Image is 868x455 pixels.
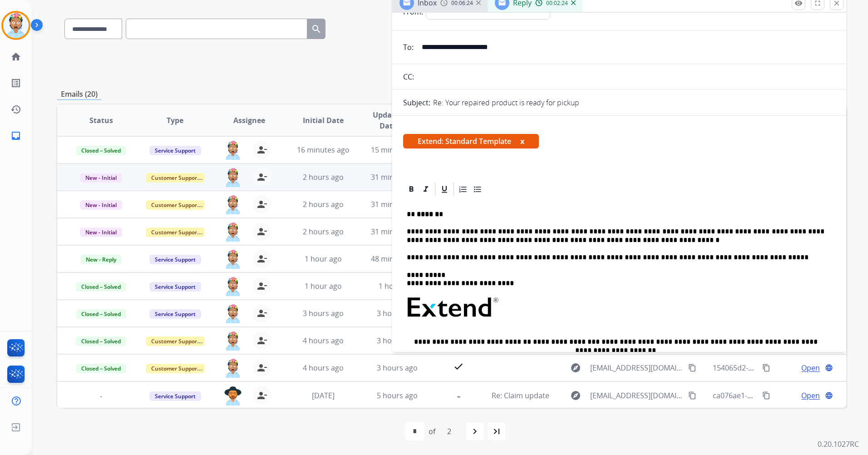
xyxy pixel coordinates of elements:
[256,199,267,210] mat-icon: person_remove
[224,386,242,406] img: agent-avatar
[224,304,242,323] img: agent-avatar
[688,391,696,400] mat-icon: content_copy
[404,183,418,196] div: Bold
[256,335,267,346] mat-icon: person_remove
[818,439,859,450] p: 0.20.1027RC
[688,364,696,372] mat-icon: content_copy
[403,42,414,53] p: To:
[76,282,126,292] span: Closed – Solved
[491,426,502,437] mat-icon: last_page
[233,115,265,126] span: Assignee
[453,361,464,372] mat-icon: check
[303,227,344,237] span: 2 hours ago
[456,183,470,196] div: Ordered List
[76,309,126,319] span: Closed – Solved
[149,255,201,264] span: Service Support
[146,336,205,346] span: Customer Support
[256,362,267,373] mat-icon: person_remove
[379,281,416,291] span: 1 hour ago
[149,146,201,155] span: Service Support
[377,391,418,401] span: 5 hours ago
[303,308,344,318] span: 3 hours ago
[520,136,524,147] button: x
[303,172,344,182] span: 2 hours ago
[149,309,201,319] span: Service Support
[311,24,322,35] mat-icon: search
[570,362,581,373] mat-icon: explore
[146,364,205,373] span: Customer Support
[825,391,833,400] mat-icon: language
[368,109,409,131] span: Updated Date
[433,97,579,108] p: Re: Your repaired product is ready for pickup
[762,364,770,372] mat-icon: content_copy
[256,308,267,319] mat-icon: person_remove
[80,255,122,264] span: New - Reply
[371,199,424,209] span: 31 minutes ago
[371,227,424,237] span: 31 minutes ago
[256,172,267,183] mat-icon: person_remove
[149,391,201,401] span: Service Support
[377,336,418,346] span: 3 hours ago
[76,336,126,346] span: Closed – Solved
[312,391,335,401] span: [DATE]
[297,145,350,155] span: 16 minutes ago
[224,195,242,214] img: agent-avatar
[146,200,205,210] span: Customer Support
[256,390,267,401] mat-icon: person_remove
[303,363,344,373] span: 4 hours ago
[224,168,242,187] img: agent-avatar
[305,254,342,264] span: 1 hour ago
[224,250,242,269] img: agent-avatar
[10,130,21,141] mat-icon: inbox
[371,145,424,155] span: 15 minutes ago
[590,390,683,401] span: [EMAIL_ADDRESS][DOMAIN_NAME]
[10,51,21,62] mat-icon: home
[256,226,267,237] mat-icon: person_remove
[469,426,480,437] mat-icon: navigate_next
[419,183,433,196] div: Italic
[371,254,424,264] span: 48 minutes ago
[570,390,581,401] mat-icon: explore
[149,282,201,292] span: Service Support
[825,364,833,372] mat-icon: language
[303,199,344,209] span: 2 hours ago
[713,391,852,401] span: ca076ae1-9482-42c7-a308-eddc642b1c28
[492,391,549,401] span: Re: Claim update
[403,97,430,108] p: Subject:
[146,227,205,237] span: Customer Support
[76,146,126,155] span: Closed – Solved
[713,363,852,373] span: 154065d2-6ef8-4124-87a2-9dee802947bc
[10,78,21,89] mat-icon: list_alt
[762,391,770,400] mat-icon: content_copy
[167,115,183,126] span: Type
[471,183,484,196] div: Bullet List
[801,362,820,373] span: Open
[256,144,267,155] mat-icon: person_remove
[377,308,418,318] span: 3 hours ago
[224,277,242,296] img: agent-avatar
[438,183,451,196] div: Underline
[80,200,122,210] span: New - Initial
[3,13,29,38] img: avatar
[76,364,126,373] span: Closed – Solved
[146,173,205,183] span: Customer Support
[303,115,344,126] span: Initial Date
[303,336,344,346] span: 4 hours ago
[429,426,435,437] div: of
[80,173,122,183] span: New - Initial
[80,227,122,237] span: New - Initial
[224,223,242,242] img: agent-avatar
[89,115,113,126] span: Status
[224,141,242,160] img: agent-avatar
[57,89,101,100] p: Emails (20)
[224,359,242,378] img: agent-avatar
[256,253,267,264] mat-icon: person_remove
[371,172,424,182] span: 31 minutes ago
[403,134,539,148] span: Extend: Standard Template
[590,362,683,373] span: [EMAIL_ADDRESS][DOMAIN_NAME]
[377,363,418,373] span: 3 hours ago
[801,390,820,401] span: Open
[95,391,108,401] span: -
[453,389,464,400] mat-icon: -
[440,422,459,440] div: 2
